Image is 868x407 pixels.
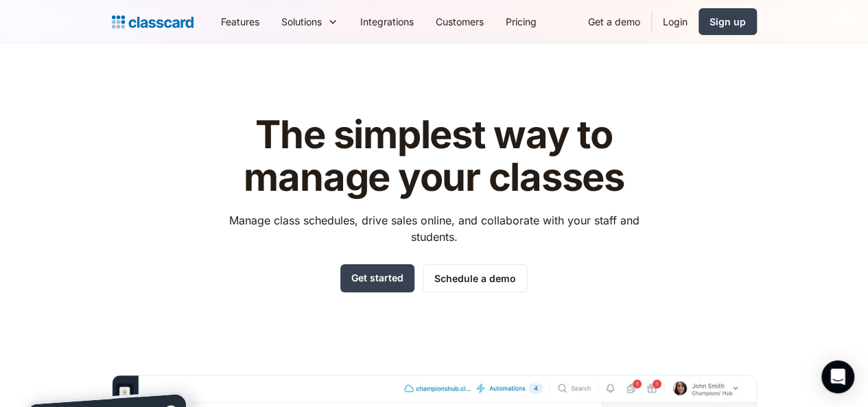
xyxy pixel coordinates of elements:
[652,6,699,37] a: Login
[699,8,757,35] a: Sign up
[216,114,652,198] h1: The simplest way to manage your classes
[340,264,414,292] a: Get started
[709,14,746,29] div: Sign up
[349,6,425,37] a: Integrations
[210,6,270,37] a: Features
[577,6,651,37] a: Get a demo
[425,6,495,37] a: Customers
[821,360,854,393] div: Open Intercom Messenger
[495,6,548,37] a: Pricing
[216,212,652,245] p: Manage class schedules, drive sales online, and collaborate with your staff and students.
[112,12,193,32] a: home
[423,264,528,292] a: Schedule a demo
[270,6,349,37] div: Solutions
[281,14,322,29] div: Solutions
